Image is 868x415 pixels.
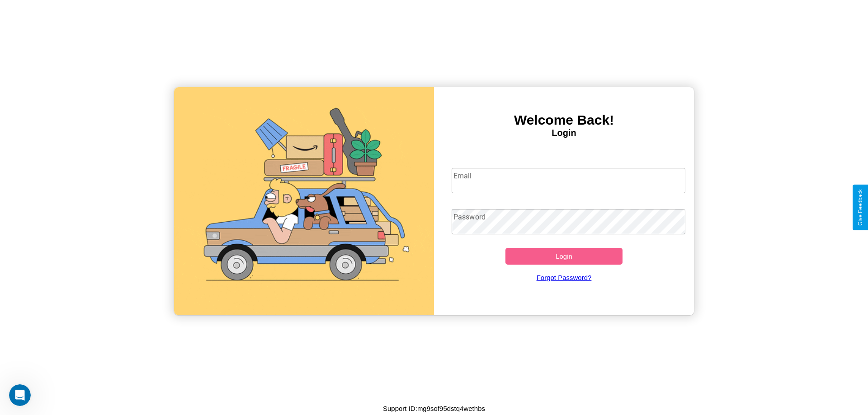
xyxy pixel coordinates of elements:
a: Forgot Password? [447,265,681,290]
button: Login [505,248,623,265]
img: gif [174,87,434,315]
p: Support ID: mg9sof95dstq4wethbs [383,402,485,415]
h4: Login [434,128,694,138]
div: Give Feedback [857,189,863,226]
h3: Welcome Back! [434,112,694,128]
iframe: Intercom live chat [9,384,31,406]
